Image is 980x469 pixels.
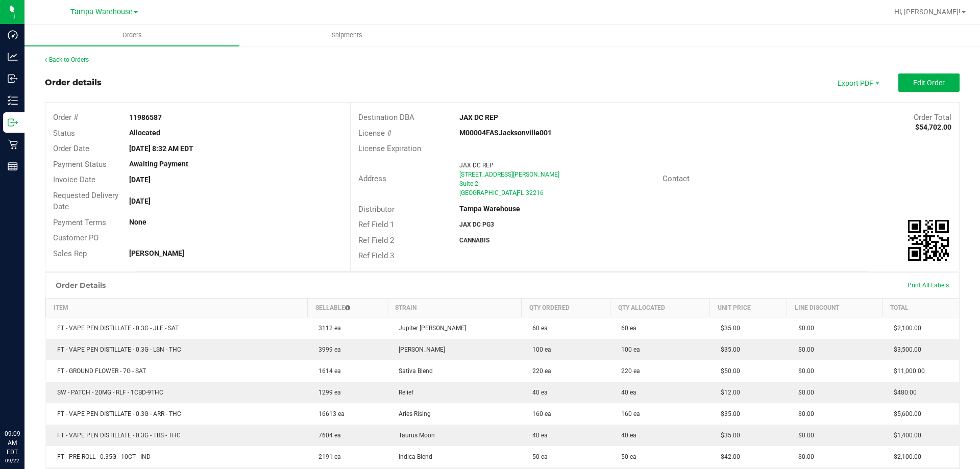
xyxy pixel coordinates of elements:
[394,367,433,375] span: Sativa Blend
[53,160,107,169] span: Payment Status
[8,95,18,106] inline-svg: Inventory
[394,389,413,396] span: Relief
[358,205,395,214] span: Distributor
[517,189,524,196] span: FL
[616,432,636,439] span: 40 ea
[459,205,520,213] strong: Tampa Warehouse
[45,56,89,63] a: Back to Orders
[527,346,551,353] span: 100 ea
[52,432,181,439] span: FT - VAPE PEN DISTILLATE - 0.3G - TRS - THC
[908,282,949,289] span: Print All Labels
[716,410,740,417] span: $35.00
[53,249,87,258] span: Sales Rep
[716,389,740,396] span: $12.00
[889,389,917,396] span: $480.00
[394,325,466,332] span: Jupiter [PERSON_NAME]
[459,221,494,228] strong: JAX DC PG3
[387,298,522,317] th: Strain
[889,367,925,375] span: $11,000.00
[913,79,945,87] span: Edit Order
[8,161,18,171] inline-svg: Reports
[70,8,133,16] span: Tampa Warehouse
[129,144,193,153] strong: [DATE] 8:32 AM EDT
[46,298,308,317] th: Item
[716,346,740,353] span: $35.00
[129,113,162,121] strong: 11986587
[24,24,239,46] a: Orders
[8,73,18,84] inline-svg: Inbound
[8,117,18,128] inline-svg: Outbound
[459,189,518,196] span: [GEOGRAPHIC_DATA]
[793,367,814,375] span: $0.00
[394,453,432,460] span: Indica Blend
[45,77,102,89] div: Order details
[787,298,883,317] th: Line Discount
[53,218,106,227] span: Payment Terms
[8,52,18,62] inline-svg: Analytics
[109,31,156,40] span: Orders
[313,325,341,332] span: 3112 ea
[793,410,814,417] span: $0.00
[129,129,160,137] strong: Allocated
[898,73,960,92] button: Edit Order
[716,325,740,332] span: $35.00
[358,251,394,260] span: Ref Field 3
[793,453,814,460] span: $0.00
[8,139,18,150] inline-svg: Retail
[313,389,341,396] span: 1299 ea
[793,346,814,353] span: $0.00
[459,180,478,187] span: Suite 2
[129,160,188,168] strong: Awaiting Payment
[889,325,921,332] span: $2,100.00
[313,367,341,375] span: 1614 ea
[394,346,445,353] span: [PERSON_NAME]
[313,410,345,417] span: 16613 ea
[915,123,951,131] strong: $54,702.00
[53,191,118,212] span: Requested Delivery Date
[129,197,151,205] strong: [DATE]
[56,281,106,289] h1: Order Details
[53,144,89,153] span: Order Date
[527,389,548,396] span: 40 ea
[889,346,921,353] span: $3,500.00
[358,236,394,245] span: Ref Field 2
[313,432,341,439] span: 7604 ea
[616,410,640,417] span: 160 ea
[459,237,489,244] strong: CANNABIS
[914,113,951,122] span: Order Total
[793,432,814,439] span: $0.00
[129,249,184,257] strong: [PERSON_NAME]
[610,298,709,317] th: Qty Allocated
[10,387,41,418] iframe: Resource center
[616,346,640,353] span: 100 ea
[52,389,163,396] span: SW - PATCH - 20MG - RLF - 1CBD-9THC
[709,298,787,317] th: Unit Price
[894,8,961,16] span: Hi, [PERSON_NAME]!
[663,174,690,183] span: Contact
[793,389,814,396] span: $0.00
[526,189,544,196] span: 32216
[5,429,20,457] p: 09:09 AM EDT
[527,367,551,375] span: 220 ea
[52,367,146,375] span: FT - GROUND FLOWER - 7G - SAT
[527,453,548,460] span: 50 ea
[53,129,75,138] span: Status
[827,73,888,92] li: Export PDF
[527,410,551,417] span: 160 ea
[52,325,179,332] span: FT - VAPE PEN DISTILLATE - 0.3G - JLE - SAT
[53,175,95,184] span: Invoice Date
[883,298,959,317] th: Total
[616,389,636,396] span: 40 ea
[358,174,386,183] span: Address
[793,325,814,332] span: $0.00
[521,298,610,317] th: Qty Ordered
[318,31,376,40] span: Shipments
[459,113,498,121] strong: JAX DC REP
[129,218,146,226] strong: None
[459,162,494,169] span: JAX DC REP
[527,432,548,439] span: 40 ea
[52,453,151,460] span: FT - PRE-ROLL - 0.35G - 10CT - IND
[908,220,949,261] qrcode: 11986587
[129,176,151,184] strong: [DATE]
